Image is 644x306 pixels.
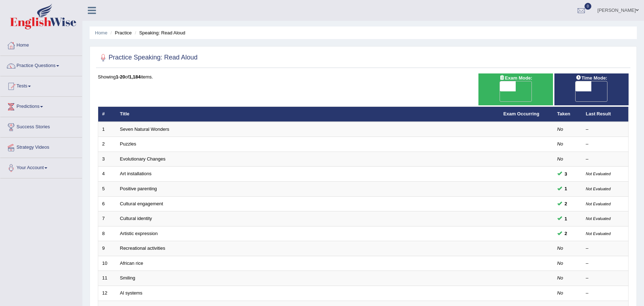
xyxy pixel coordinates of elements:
td: 8 [98,226,116,241]
b: 1,184 [129,74,141,80]
td: 1 [98,122,116,137]
a: Tests [0,76,82,94]
em: No [557,275,563,281]
th: # [98,107,116,122]
div: – [586,141,625,148]
div: Showing of items. [98,73,629,80]
div: – [586,156,625,163]
a: Home [95,30,108,35]
b: 1-20 [116,74,125,80]
div: – [586,275,625,282]
td: 7 [98,211,116,226]
small: Not Evaluated [586,231,611,236]
a: Home [0,35,82,53]
td: 3 [98,152,116,167]
span: 0 [585,3,592,10]
small: Not Evaluated [586,216,611,221]
a: Al systems [120,290,143,296]
a: Exam Occurring [504,111,539,116]
td: 4 [98,167,116,182]
td: 12 [98,286,116,301]
a: African rice [120,260,143,266]
a: Success Stories [0,117,82,135]
li: Practice [109,29,132,36]
a: Strategy Videos [0,138,82,156]
h2: Practice Speaking: Read Aloud [98,52,197,63]
small: Not Evaluated [586,187,611,191]
span: Exam Mode: [496,74,535,82]
div: – [586,260,625,267]
td: 11 [98,271,116,286]
em: No [557,141,563,147]
div: – [586,290,625,297]
td: 6 [98,196,116,211]
td: 10 [98,256,116,271]
em: No [557,245,563,251]
small: Not Evaluated [586,172,611,176]
li: Speaking: Read Aloud [133,29,185,36]
td: 2 [98,137,116,152]
em: No [557,290,563,296]
span: You can still take this question [562,230,570,237]
div: – [586,126,625,133]
a: Evolutionary Changes [120,156,166,162]
td: 5 [98,182,116,197]
em: No [557,156,563,162]
a: Recreational activities [120,245,165,251]
td: 9 [98,241,116,256]
a: Art installations [120,171,152,176]
th: Last Result [582,107,629,122]
a: Smiling [120,275,135,281]
a: Puzzles [120,141,137,147]
span: You can still take this question [562,185,570,192]
span: You can still take this question [562,170,570,178]
em: No [557,260,563,266]
th: Title [116,107,500,122]
a: Cultural engagement [120,201,163,206]
a: Artistic expression [120,231,158,236]
em: No [557,126,563,132]
div: – [586,245,625,252]
span: You can still take this question [562,215,570,223]
a: Positive parenting [120,186,157,191]
th: Taken [553,107,582,122]
a: Practice Questions [0,56,82,74]
a: Cultural identity [120,216,152,221]
span: Time Mode: [573,74,610,82]
a: Seven Natural Wonders [120,126,170,132]
a: Your Account [0,158,82,176]
a: Predictions [0,97,82,115]
small: Not Evaluated [586,202,611,206]
div: Show exams occurring in exams [478,73,553,105]
span: You can still take this question [562,200,570,207]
